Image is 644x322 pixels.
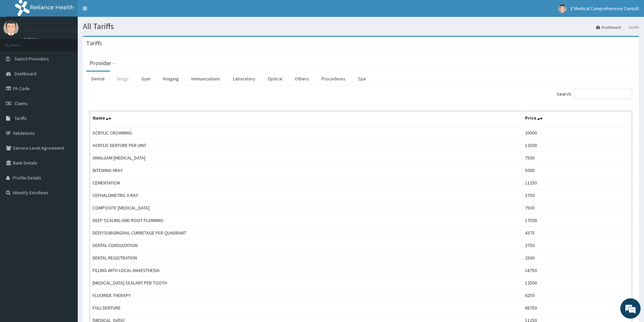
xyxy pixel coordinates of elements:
[90,152,522,164] td: AMALGAM [MEDICAL_DATA]
[571,5,639,11] span: E Medical Comprehensive Consult
[90,264,522,277] td: FILLING WITH LOCAL ANAESTHESIA
[83,22,639,31] h1: All Tariffs
[522,189,632,202] td: 3750
[90,60,115,66] h3: Provider -
[522,264,632,277] td: 18750
[522,164,632,177] td: 5000
[90,227,522,239] td: DEEP/SUBGINGIVAL CURRETAGE PER QUADRANT
[90,202,522,214] td: COMPOSITE [MEDICAL_DATA]
[522,277,632,289] td: 12500
[90,289,522,302] td: FLUORIDE THERAPY
[522,302,632,314] td: 68750
[90,164,522,177] td: BITEWING XRAY
[596,24,621,30] a: Dashboard
[24,27,112,33] p: E Medical Comprehensive Consult
[90,277,522,289] td: [MEDICAL_DATA] SEALANT PER TOOTH
[15,100,28,106] span: Claims
[558,4,567,13] img: User Image
[522,227,632,239] td: 4375
[316,72,351,86] a: Procedures
[228,72,261,86] a: Laboratory
[15,115,27,121] span: Tariffs
[522,252,632,264] td: 2500
[289,72,314,86] a: Others
[574,89,632,99] input: Search:
[90,302,522,314] td: FULL DENTURE
[262,72,288,86] a: Optical
[522,289,632,302] td: 6250
[136,72,156,86] a: Gym
[86,72,110,86] a: Dental
[557,89,632,99] label: Search:
[24,37,40,42] a: Online
[522,139,632,152] td: 12500
[522,152,632,164] td: 7500
[186,72,226,86] a: Immunizations
[90,252,522,264] td: DENTAL REGISTRATION
[522,111,632,127] th: Price
[15,71,37,77] span: Dashboard
[522,177,632,189] td: 11250
[353,72,371,86] a: Spa
[622,24,639,30] li: Tariffs
[112,72,134,86] a: Drugs
[90,111,522,127] th: Name
[90,189,522,202] td: CEPHALOMETRIC X-RAY
[522,239,632,252] td: 3750
[15,56,49,62] span: Switch Providers
[90,177,522,189] td: CEMENTATION
[90,214,522,227] td: DEEP SCALING AND ROOT PLANNING
[522,202,632,214] td: 7500
[158,72,184,86] a: Imaging
[90,126,522,139] td: ACRYLIC CROWNING
[90,239,522,252] td: DENTAL CONSULTATION
[522,126,632,139] td: 20000
[86,40,102,46] h3: Tariffs
[90,139,522,152] td: ACRYLIC DENTURE PER UNIT
[3,20,19,35] img: User Image
[522,214,632,227] td: 17500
